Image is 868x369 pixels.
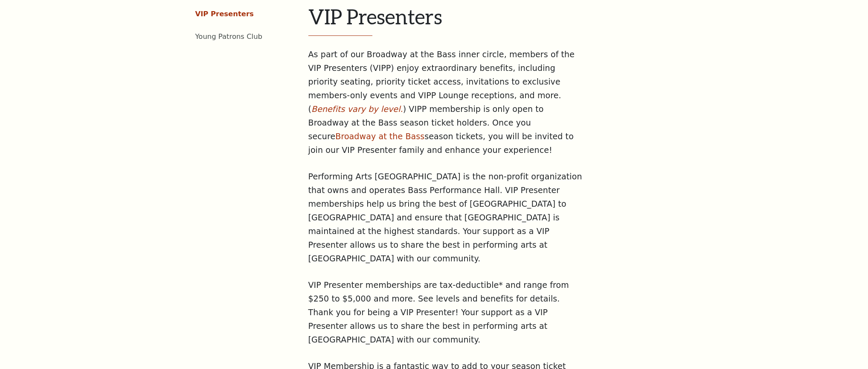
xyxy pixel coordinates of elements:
h1: VIP Presenters [308,4,699,36]
p: As part of our Broadway at the Bass inner circle, members of the VIP Presenters (VIPP) enjoy extr... [308,48,586,157]
p: Performing Arts [GEOGRAPHIC_DATA] is the non-profit organization that owns and operates Bass Perf... [308,170,586,266]
a: Young Patrons Club [195,32,263,41]
a: VIP Presenters [195,10,254,18]
p: VIP Presenter memberships are tax-deductible* and range from $250 to $5,000 and more. See levels ... [308,278,586,306]
a: Broadway at the Bass [335,132,424,141]
a: Benefits vary by level. [311,104,403,114]
p: Thank you for being a VIP Presenter! Your support as a VIP Presenter allows us to share the best ... [308,306,586,347]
